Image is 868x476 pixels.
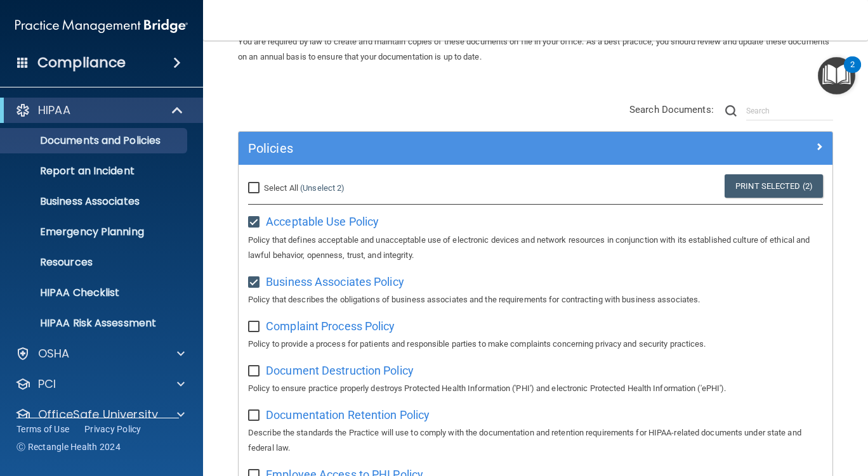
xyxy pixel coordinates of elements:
[16,423,69,435] a: Terms of Use
[725,105,737,117] img: ic-search.3b580494.png
[8,134,181,147] p: Documents and Policies
[266,275,404,288] span: Business Associates Policy
[266,215,379,228] span: Acceptable Use Policy
[8,195,181,208] p: Business Associates
[248,292,823,307] p: Policy that describes the obligations of business associates and the requirements for contracting...
[725,174,823,198] a: Print Selected (2)
[850,65,855,81] div: 2
[248,138,823,158] a: Policies
[37,54,126,72] h4: Compliance
[264,183,298,193] span: Select All
[266,364,414,377] span: Document Destruction Policy
[84,423,141,435] a: Privacy Policy
[15,103,184,118] a: HIPAA
[15,13,188,39] img: PMB logo
[266,408,430,421] span: Documentation Retention Policy
[8,256,181,269] p: Resources
[818,57,855,94] button: Open Resource Center, 2 new notifications
[248,425,823,456] p: Describe the standards the Practice will use to comply with the documentation and retention requi...
[746,101,833,120] input: Search
[629,104,714,115] span: Search Documents:
[248,233,823,263] p: Policy that defines acceptable and unacceptable use of electronic devices and network resources i...
[15,376,185,392] a: PCI
[248,183,263,193] input: Select All (Unselect 2)
[8,226,181,238] p: Emergency Planning
[38,103,70,118] p: HIPAA
[8,165,181,177] p: Report an Incident
[300,183,345,193] a: (Unselect 2)
[248,337,823,352] p: Policy to provide a process for patients and responsible parties to make complaints concerning pr...
[8,286,181,299] p: HIPAA Checklist
[38,407,158,422] p: OfficeSafe University
[248,381,823,396] p: Policy to ensure practice properly destroys Protected Health Information ('PHI') and electronic P...
[15,346,185,361] a: OSHA
[248,141,674,155] h5: Policies
[16,441,121,453] span: Ⓒ Rectangle Health 2024
[38,346,70,361] p: OSHA
[15,407,185,422] a: OfficeSafe University
[266,319,395,333] span: Complaint Process Policy
[38,376,56,392] p: PCI
[8,317,181,330] p: HIPAA Risk Assessment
